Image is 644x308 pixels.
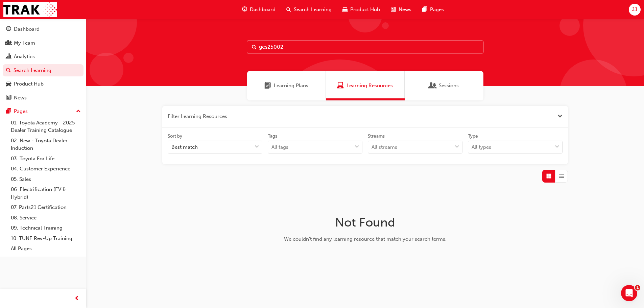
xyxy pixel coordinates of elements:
[326,71,405,100] a: Learning ResourcesLearning Resources
[559,172,564,180] span: List
[3,78,84,90] a: Product Hub
[171,143,198,151] div: Best match
[546,172,551,180] span: Grid
[472,143,491,151] div: All types
[294,6,332,14] span: Search Learning
[632,6,637,14] span: JJ
[385,3,417,17] a: news-iconNews
[372,143,397,151] div: All streams
[271,143,288,151] div: All tags
[264,82,271,90] span: Learning Plans
[555,143,559,151] span: down-icon
[14,94,27,102] div: News
[3,64,84,77] a: Search Learning
[6,54,11,60] span: chart-icon
[6,109,11,115] span: pages-icon
[439,82,459,90] span: Sessions
[3,105,84,118] button: Pages
[8,213,84,223] a: 08. Service
[74,294,79,303] span: prev-icon
[14,108,28,115] div: Pages
[368,133,385,140] div: Streams
[3,23,84,35] a: Dashboard
[6,81,11,87] span: car-icon
[3,92,84,104] a: News
[621,285,637,301] iframe: Intercom live chat
[268,133,362,154] label: tagOptions
[8,243,84,254] a: All Pages
[347,82,393,90] span: Learning Resources
[168,133,182,140] div: Sort by
[76,107,81,116] span: up-icon
[14,80,44,88] div: Product Hub
[286,5,291,14] span: search-icon
[8,153,84,164] a: 03. Toyota For Life
[242,5,247,14] span: guage-icon
[429,82,436,90] span: Sessions
[281,3,337,17] a: search-iconSearch Learning
[391,5,396,14] span: news-icon
[8,136,84,153] a: 02. New - Toyota Dealer Induction
[6,95,11,101] span: news-icon
[422,5,427,14] span: pages-icon
[355,143,359,151] span: down-icon
[6,68,11,74] span: search-icon
[337,82,344,90] span: Learning Resources
[247,71,326,100] a: Learning PlansLearning Plans
[258,235,472,243] div: We couldn't find any learning resource that match your search terms.
[8,202,84,213] a: 07. Parts21 Certification
[405,71,483,100] a: SessionsSessions
[417,3,449,17] a: pages-iconPages
[268,133,277,140] div: Tags
[274,82,308,90] span: Learning Plans
[342,5,348,14] span: car-icon
[14,39,35,47] div: My Team
[3,50,84,63] a: Analytics
[337,3,385,17] a: car-iconProduct Hub
[14,25,40,33] div: Dashboard
[247,41,483,53] input: Search...
[557,113,563,120] button: Close the filter
[3,22,84,105] button: DashboardMy TeamAnalyticsSearch LearningProduct HubNews
[6,40,11,46] span: people-icon
[8,233,84,244] a: 10. TUNE Rev-Up Training
[3,2,57,17] img: Trak
[455,143,459,151] span: down-icon
[430,6,444,14] span: Pages
[629,4,641,16] button: JJ
[252,43,257,51] span: Search
[258,215,472,230] h1: Not Found
[8,223,84,233] a: 09. Technical Training
[250,6,276,14] span: Dashboard
[8,184,84,202] a: 06. Electrification (EV & Hybrid)
[6,26,11,32] span: guage-icon
[350,6,380,14] span: Product Hub
[14,53,35,61] div: Analytics
[635,285,640,290] span: 1
[399,6,411,14] span: News
[237,3,281,17] a: guage-iconDashboard
[8,118,84,136] a: 01. Toyota Academy - 2025 Dealer Training Catalogue
[8,164,84,174] a: 04. Customer Experience
[255,143,259,151] span: down-icon
[468,133,478,140] div: Type
[8,174,84,185] a: 05. Sales
[3,37,84,49] a: My Team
